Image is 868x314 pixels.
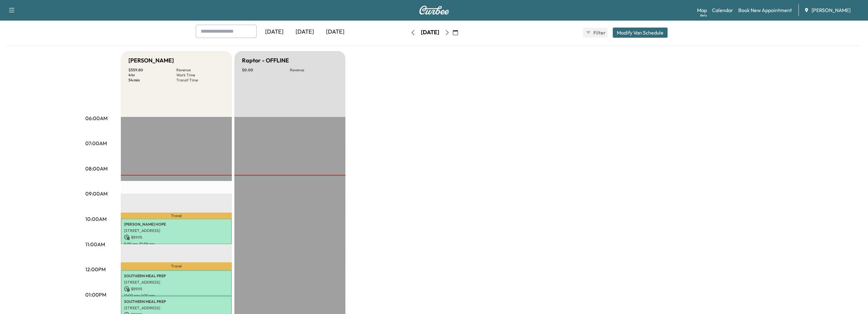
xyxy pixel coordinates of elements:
[176,73,224,78] p: Work Time
[242,67,290,73] p: $ 0.00
[419,6,449,15] img: Curbee Logo
[124,299,229,304] p: SOUTHERN MEAL PREP
[320,25,350,39] div: [DATE]
[593,29,605,36] span: Filter
[128,78,176,83] p: 54 min
[700,13,707,18] div: Beta
[712,6,733,14] a: Calendar
[613,28,668,38] button: Modify Van Schedule
[124,228,229,233] p: [STREET_ADDRESS]
[697,6,707,14] a: MapBeta
[128,56,174,65] h5: [PERSON_NAME]
[128,67,176,73] p: $ 359.80
[124,293,229,298] p: 12:00 pm - 1:00 pm
[124,305,229,311] p: [STREET_ADDRESS]
[176,78,224,83] p: Transit Time
[421,29,439,36] div: [DATE]
[121,213,232,219] p: Travel
[128,73,176,78] p: 4 hr
[176,67,224,73] p: Revenue
[812,6,851,14] span: [PERSON_NAME]
[290,25,320,39] div: [DATE]
[124,234,229,240] p: $ 89.95
[121,262,232,271] p: Travel
[85,165,108,172] p: 08:00AM
[124,286,229,292] p: $ 89.95
[85,240,105,248] p: 11:00AM
[124,280,229,285] p: [STREET_ADDRESS]
[290,67,338,73] p: Revenue
[259,25,290,39] div: [DATE]
[85,139,107,147] p: 07:00AM
[124,241,229,247] p: 9:59 am - 10:59 am
[85,114,108,122] p: 06:00AM
[85,266,106,273] p: 12:00PM
[85,215,107,223] p: 10:00AM
[124,222,229,227] p: [PERSON_NAME] HOPE
[583,28,608,38] button: Filter
[85,291,106,298] p: 01:00PM
[738,6,792,14] a: Book New Appointment
[242,56,289,65] h5: Raptor - OFFLINE
[85,190,108,197] p: 09:00AM
[124,273,229,279] p: SOUTHERN MEAL PREP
